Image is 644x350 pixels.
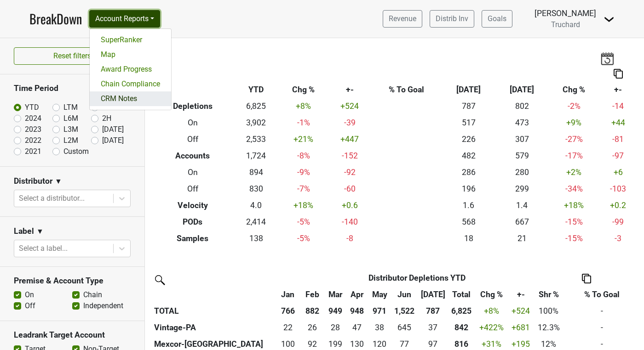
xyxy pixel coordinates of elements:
[234,98,279,115] td: 6,825
[327,322,344,333] div: 28
[511,322,531,333] div: +681
[328,181,371,197] td: -60
[152,98,234,115] th: Depletions
[604,14,615,25] img: Dropdown Menu
[234,181,279,197] td: 830
[90,33,171,47] a: SuperRanker
[303,338,322,350] div: 92
[278,148,328,164] td: -8 %
[278,181,328,197] td: -7 %
[442,181,495,197] td: 196
[303,322,322,333] div: 26
[152,272,167,287] img: filter
[495,115,549,131] td: 473
[393,338,415,350] div: 77
[549,115,599,131] td: +9 %
[234,230,279,247] td: 138
[549,98,599,115] td: -2 %
[14,276,131,286] h3: Premise & Account Type
[277,322,299,333] div: 22
[511,338,531,350] div: +195
[25,300,35,311] label: Off
[420,322,446,333] div: 37
[442,82,495,98] th: [DATE]
[63,146,89,157] label: Custom
[549,131,599,148] td: -27 %
[564,286,640,303] th: % To Goal: activate to sort column ascending
[495,197,549,214] td: 1.4
[278,115,328,131] td: -1 %
[301,303,324,319] th: 882
[152,286,275,303] th: &nbsp;: activate to sort column ascending
[63,135,78,146] label: L2M
[234,214,279,230] td: 2,414
[475,286,509,303] th: Chg %: activate to sort column ascending
[346,319,368,336] td: 46.65
[102,135,124,146] label: [DATE]
[90,91,171,106] a: CRM Notes
[448,319,475,336] th: 842.390
[599,82,637,98] th: +-
[484,306,499,316] span: +8%
[278,98,328,115] td: +8 %
[599,214,637,230] td: -99
[25,124,41,135] label: 2023
[442,115,495,131] td: 517
[152,148,234,164] th: Accounts
[25,146,41,157] label: 2021
[152,115,234,131] th: On
[599,197,637,214] td: +0.2
[29,9,82,28] a: BreakDown
[152,131,234,148] th: Off
[420,338,446,350] div: 97
[63,124,78,135] label: L3M
[346,303,368,319] th: 948
[278,214,328,230] td: -5 %
[512,306,530,316] span: +524
[370,338,389,350] div: 120
[328,82,371,98] th: +-
[551,20,580,29] span: Truchard
[549,214,599,230] td: -15 %
[152,197,234,214] th: Velocity
[599,98,637,115] td: -14
[418,319,448,336] td: 36.91
[102,113,111,124] label: 2H
[327,338,344,350] div: 199
[599,131,637,148] td: -81
[83,289,102,300] label: Chain
[582,274,591,283] img: Copy to clipboard
[152,164,234,181] th: On
[533,303,564,319] td: 100%
[448,286,475,303] th: Total: activate to sort column ascending
[90,77,171,91] a: Chain Compliance
[152,303,275,319] th: TOTAL
[277,338,299,350] div: 100
[324,303,346,319] th: 949
[549,82,599,98] th: Chg %
[599,115,637,131] td: +44
[495,82,549,98] th: [DATE]
[234,164,279,181] td: 894
[442,164,495,181] td: 286
[55,176,62,187] span: ▼
[535,7,596,19] div: [PERSON_NAME]
[599,164,637,181] td: +6
[533,319,564,336] td: 12.3%
[278,131,328,148] td: +21 %
[102,124,124,135] label: [DATE]
[549,148,599,164] td: -17 %
[25,135,41,146] label: 2022
[63,102,78,113] label: LTM
[275,319,301,336] td: 22.33
[391,286,418,303] th: Jun: activate to sort column ascending
[278,197,328,214] td: +18 %
[14,47,131,65] button: Reset filters
[328,164,371,181] td: -92
[495,214,549,230] td: 667
[495,98,549,115] td: 802
[442,148,495,164] td: 482
[442,131,495,148] td: 226
[370,322,389,333] div: 38
[348,322,366,333] div: 47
